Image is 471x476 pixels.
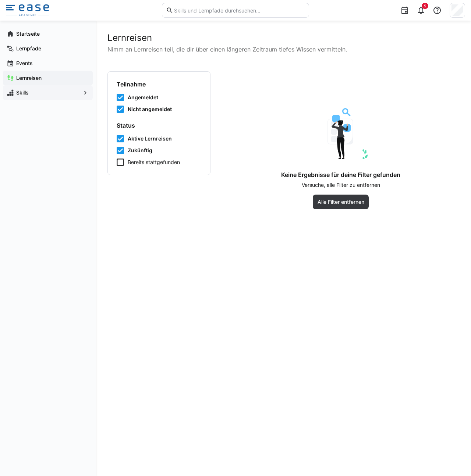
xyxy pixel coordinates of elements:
[316,198,365,206] span: Alle Filter entfernen
[117,81,201,88] h4: Teilnahme
[128,135,172,142] span: Aktive Lernreisen
[128,106,172,113] span: Nicht angemeldet
[107,32,459,43] h2: Lernreisen
[128,159,180,166] span: Bereits stattgefunden
[281,171,400,178] h4: Keine Ergebnisse für deine Filter gefunden
[313,195,369,209] button: Alle Filter entfernen
[117,122,201,129] h4: Status
[128,147,152,154] span: Zukünftig
[107,45,459,54] p: Nimm an Lernreisen teil, die dir über einen längeren Zeitraum tiefes Wissen vermitteln.
[302,181,380,189] p: Versuche, alle Filter zu entfernen
[128,94,158,101] span: Angemeldet
[424,4,426,8] span: 5
[173,7,305,14] input: Skills und Lernpfade durchsuchen…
